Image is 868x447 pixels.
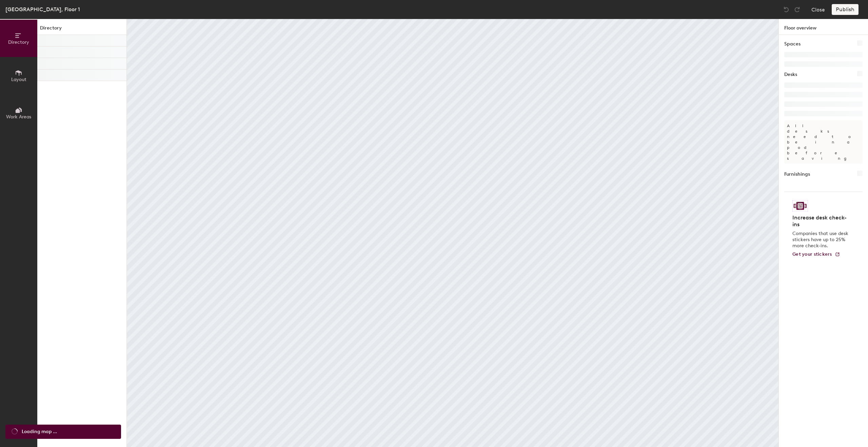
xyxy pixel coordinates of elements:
[794,6,801,13] img: Redo
[811,4,825,15] button: Close
[792,200,808,212] img: Sticker logo
[784,120,863,164] p: All desks need to be in a pod before saving
[8,39,29,45] span: Directory
[784,40,801,48] h1: Spaces
[6,114,31,120] span: Work Areas
[11,77,26,82] span: Layout
[779,19,868,35] h1: Floor overview
[37,24,126,35] h1: Directory
[792,231,850,249] p: Companies that use desk stickers have up to 25% more check-ins.
[792,251,832,257] span: Get your stickers
[784,171,810,178] h1: Furnishings
[5,5,80,14] div: [GEOGRAPHIC_DATA], Floor 1
[792,252,840,257] a: Get your stickers
[783,6,790,13] img: Undo
[127,19,778,447] canvas: Map
[792,214,850,228] h4: Increase desk check-ins
[22,428,57,435] span: Loading map ...
[784,71,797,78] h1: Desks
